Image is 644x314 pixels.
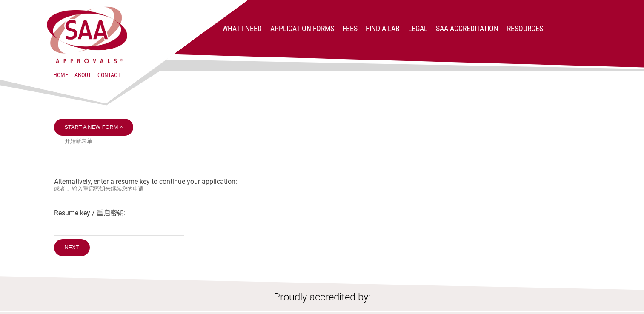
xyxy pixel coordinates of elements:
[343,24,358,33] a: Fees
[54,239,90,256] input: Next
[72,71,94,78] a: About
[54,186,590,193] small: 或者， 输入重启密钥来继续您的申请
[408,24,427,33] a: Legal
[97,71,120,78] a: Contact
[222,24,262,33] a: What I Need
[436,24,498,33] a: SAA Accreditation
[54,209,590,218] label: Resume key / 重启密钥:
[270,24,334,33] a: Application Forms
[53,71,68,78] a: Home
[45,5,129,65] img: SAA Approvals
[366,24,400,33] a: Find a lab
[54,119,590,258] div: Alternatively, enter a resume key to continue your application:
[507,24,543,33] a: Resources
[54,119,134,136] a: Start a new form »
[65,138,590,145] small: 开始新表单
